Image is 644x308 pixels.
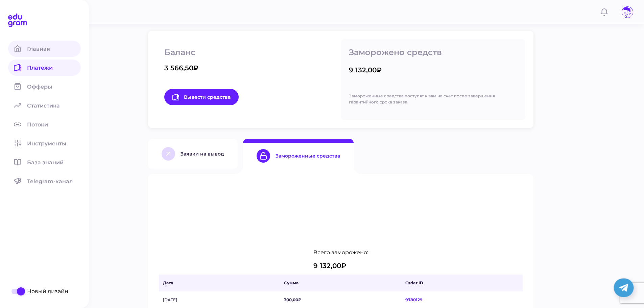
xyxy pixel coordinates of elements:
[27,102,68,109] span: Статистика
[27,159,72,166] span: База знаний
[164,63,198,73] div: 3 566,50₽
[27,288,68,294] span: Новый дизайн
[27,65,61,71] span: Платежи
[284,280,401,286] span: Сумма
[8,116,81,133] a: Потоки
[8,60,81,76] a: Платежи
[349,93,517,105] p: Замороженные средства поступят к вам на счет после завершения гарантийного срока заказа.
[276,153,340,159] div: Замороженные средства
[163,280,280,286] span: Дата
[284,297,401,303] span: 300,00₽
[27,121,56,128] span: Потоки
[27,178,81,185] span: Telegram-канал
[164,47,333,58] p: Баланс
[163,297,280,303] span: [DATE]
[349,65,382,75] div: 9 132,00₽
[181,151,224,157] div: Заявки на вывод
[27,84,60,90] span: Офферы
[8,154,81,170] a: База знаний
[27,46,58,52] span: Главная
[8,97,81,114] a: Статистика
[172,94,231,100] span: Вывести средства
[313,249,368,256] p: Всего заморожено:
[243,139,354,169] button: Замороженные средства
[164,89,239,105] a: Вывести средства
[349,47,517,58] p: Заморожено средств
[405,297,523,303] span: 9780129
[405,280,523,286] span: Order ID
[8,41,81,57] a: Главная
[8,78,81,95] a: Офферы
[27,140,74,147] span: Инструменты
[8,135,81,151] a: Инструменты
[313,261,368,270] div: 9 132,00₽
[8,173,81,189] a: Telegram-канал
[148,139,238,169] button: Заявки на вывод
